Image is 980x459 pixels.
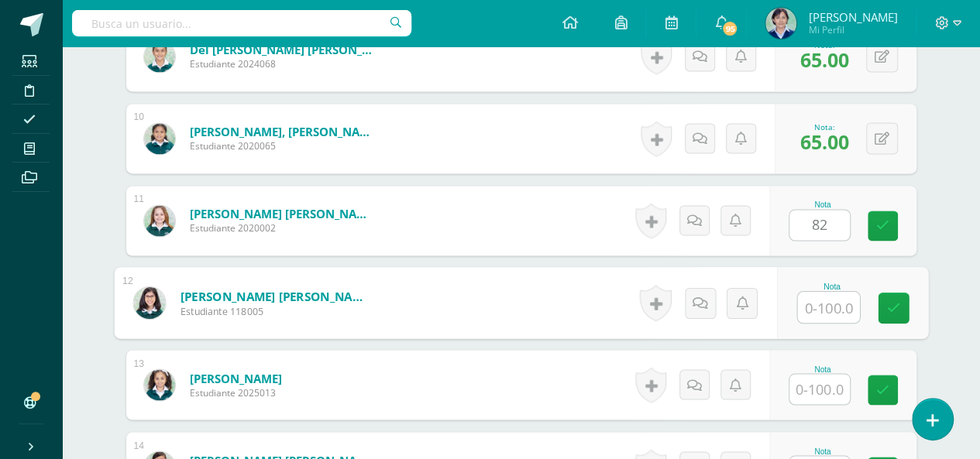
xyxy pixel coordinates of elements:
[133,286,165,318] img: 7729fe26cf0f36f1f7d19cc21c1e6f55.png
[190,57,376,70] span: Estudiante 2024068
[144,369,175,400] img: 1b4b4de6bdd73bf8bb99964949b0fb97.png
[800,128,849,155] span: 65.00
[144,123,175,154] img: 3b7c9185d351bceeecddaba952ba5dfa.png
[800,122,849,132] div: Nota:
[789,210,850,240] input: 0-100.0
[190,124,376,139] a: [PERSON_NAME], [PERSON_NAME]
[789,200,857,209] div: Nota
[190,221,376,235] span: Estudiante 2020002
[808,23,897,36] span: Mi Perfil
[190,206,376,221] a: [PERSON_NAME] [PERSON_NAME]
[190,385,282,399] span: Estudiante 2025013
[808,9,897,25] span: [PERSON_NAME]
[190,42,376,57] a: del [PERSON_NAME] [PERSON_NAME]
[144,41,175,72] img: 0a1b1de43d3f7044cafb493142da5e61.png
[721,20,738,37] span: 95
[797,292,859,323] input: 0-100.0
[789,365,857,373] div: Nota
[800,46,849,73] span: 65.00
[72,10,411,36] input: Busca un usuario...
[789,447,857,455] div: Nota
[144,205,175,236] img: 466a19907dcef20f5a747659c72beb6a.png
[190,139,376,152] span: Estudiante 2020065
[180,304,371,318] span: Estudiante 118005
[796,282,867,290] div: Nota
[190,370,282,385] a: [PERSON_NAME]
[789,374,850,404] input: 0-100.0
[180,288,371,304] a: [PERSON_NAME] [PERSON_NAME]
[765,8,796,39] img: c515940765bb2a7520d7eaada613f0d0.png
